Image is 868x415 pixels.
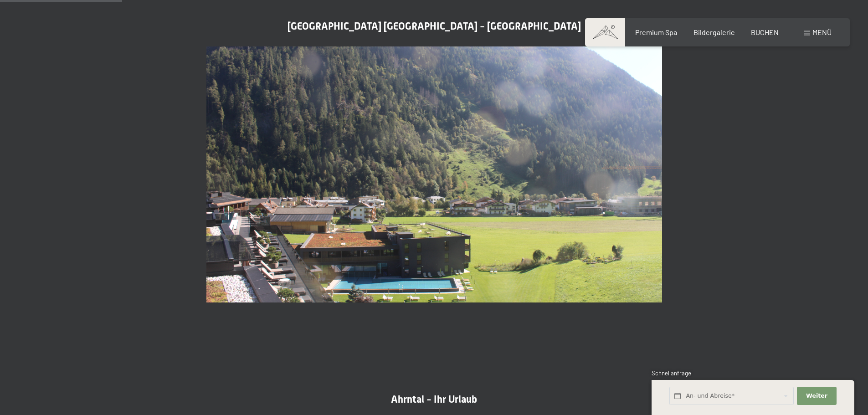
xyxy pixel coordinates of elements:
span: Schnellanfrage [652,369,691,377]
a: Premium Spa [635,28,677,36]
span: [GEOGRAPHIC_DATA] [GEOGRAPHIC_DATA] - [GEOGRAPHIC_DATA] [288,20,581,32]
span: Menü [812,28,832,36]
span: Weiter [806,392,827,400]
img: Luxury SPA Resort Schwarzenstein Luttach - Ahrntal [206,46,662,303]
a: Bildergalerie [693,28,735,36]
a: BUCHEN [751,28,779,36]
button: Weiter [797,387,836,405]
span: Ahrntal - Ihr Urlaub [391,394,477,405]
